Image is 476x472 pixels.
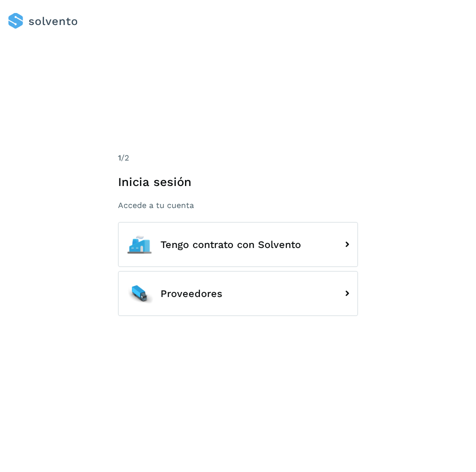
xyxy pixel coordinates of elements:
[118,152,358,164] div: /2
[160,288,222,299] span: Proveedores
[118,200,358,210] p: Accede a tu cuenta
[118,153,121,162] span: 1
[160,239,301,250] span: Tengo contrato con Solvento
[118,175,358,189] h1: Inicia sesión
[118,222,358,267] button: Tengo contrato con Solvento
[118,271,358,316] button: Proveedores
